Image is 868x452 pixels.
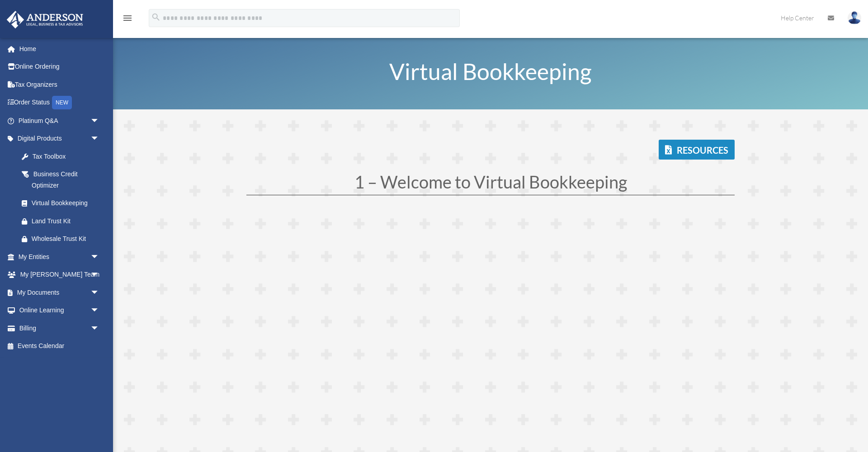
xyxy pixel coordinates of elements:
a: My Documentsarrow_drop_down [6,283,113,301]
a: My [PERSON_NAME] Teamarrow_drop_down [6,266,113,284]
img: User Pic [848,11,861,24]
a: Land Trust Kit [13,212,113,230]
span: arrow_drop_down [90,283,108,302]
span: arrow_drop_down [90,319,108,338]
a: Order StatusNEW [6,94,113,112]
img: Anderson Advisors Platinum Portal [4,11,86,28]
a: Digital Productsarrow_drop_down [6,130,113,148]
a: Events Calendar [6,337,113,355]
a: Tax Organizers [6,75,113,94]
h1: 1 – Welcome to Virtual Bookkeeping [246,173,735,195]
div: NEW [52,96,72,109]
a: Business Credit Optimizer [13,165,113,194]
a: My Entitiesarrow_drop_down [6,248,113,266]
div: Tax Toolbox [32,151,102,162]
a: menu [122,16,133,24]
a: Platinum Q&Aarrow_drop_down [6,112,113,130]
span: arrow_drop_down [90,130,108,148]
div: Land Trust Kit [32,216,102,227]
a: Billingarrow_drop_down [6,319,113,337]
i: search [151,12,161,22]
div: Virtual Bookkeeping [32,198,97,209]
a: Tax Toolbox [13,147,113,165]
span: arrow_drop_down [90,248,108,266]
a: Resources [659,140,735,160]
a: Virtual Bookkeeping [13,194,108,212]
a: Wholesale Trust Kit [13,230,113,248]
div: Wholesale Trust Kit [32,233,102,245]
a: Online Ordering [6,58,113,76]
span: Virtual Bookkeeping [389,58,592,85]
a: Home [6,40,113,58]
span: arrow_drop_down [90,112,108,130]
a: Online Learningarrow_drop_down [6,301,113,320]
span: arrow_drop_down [90,301,108,320]
span: arrow_drop_down [90,266,108,284]
i: menu [122,13,133,24]
div: Business Credit Optimizer [32,169,102,191]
